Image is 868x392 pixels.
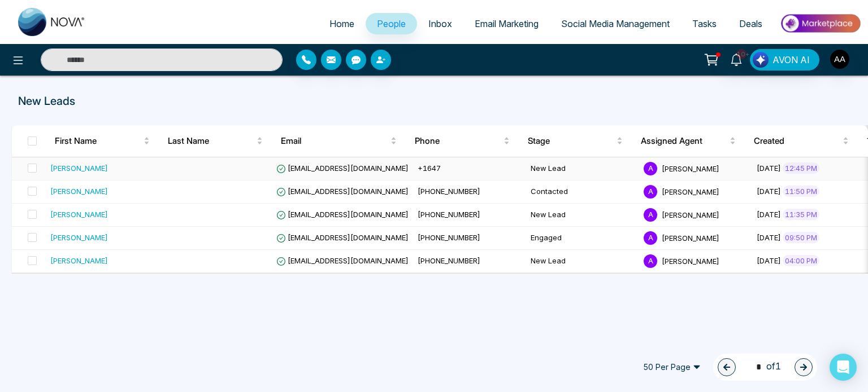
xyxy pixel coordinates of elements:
img: User Avatar [830,50,849,69]
span: [PHONE_NUMBER] [418,256,480,265]
span: +1647 [418,164,441,173]
span: [PERSON_NAME] [662,164,719,173]
span: [PERSON_NAME] [662,233,719,242]
span: Social Media Management [561,18,670,29]
span: 09:50 PM [783,232,819,243]
span: Assigned Agent [641,134,727,148]
span: 11:50 PM [783,186,819,197]
span: AVON AI [772,53,810,67]
span: Email [281,134,388,148]
a: Home [318,13,366,34]
p: New Leads [18,93,568,109]
a: Tasks [681,13,728,34]
span: [DATE] [757,233,781,242]
span: [PHONE_NUMBER] [418,210,480,219]
span: 11:35 PM [783,209,819,220]
button: AVON AI [750,49,819,71]
span: Phone [415,134,501,148]
div: [PERSON_NAME] [50,255,108,266]
th: Phone [406,125,519,157]
span: [PERSON_NAME] [662,256,719,265]
div: [PERSON_NAME] [50,162,108,174]
span: Stage [528,134,614,148]
span: Inbox [428,18,452,29]
a: People [366,13,417,34]
td: New Lead [526,157,639,180]
span: [EMAIL_ADDRESS][DOMAIN_NAME] [276,210,409,219]
span: [DATE] [757,210,781,219]
span: A [644,231,657,245]
span: A [644,254,657,268]
img: Market-place.gif [779,11,861,36]
span: [PERSON_NAME] [662,210,719,219]
span: [DATE] [757,187,781,196]
span: Email Marketing [475,18,539,29]
span: Tasks [692,18,717,29]
div: [PERSON_NAME] [50,232,108,243]
td: New Lead [526,204,639,227]
th: Stage [519,125,632,157]
span: [DATE] [757,164,781,173]
span: [PERSON_NAME] [662,187,719,196]
span: 04:00 PM [783,255,819,266]
span: People [377,18,406,29]
span: A [644,208,657,222]
a: Social Media Management [550,13,681,34]
a: Inbox [417,13,463,34]
span: [DATE] [757,256,781,265]
th: Assigned Agent [632,125,745,157]
img: Lead Flow [753,52,769,68]
span: Created [754,134,840,148]
span: [PHONE_NUMBER] [418,233,480,242]
span: [EMAIL_ADDRESS][DOMAIN_NAME] [276,187,409,196]
span: [EMAIL_ADDRESS][DOMAIN_NAME] [276,164,409,173]
img: Nova CRM Logo [18,8,86,36]
a: Deals [728,13,774,34]
span: Last Name [168,134,254,148]
span: Deals [739,18,762,29]
div: [PERSON_NAME] [50,186,108,197]
td: Contacted [526,180,639,204]
span: 10+ [736,49,747,59]
span: [EMAIL_ADDRESS][DOMAIN_NAME] [276,256,409,265]
span: First Name [55,134,141,148]
span: A [644,162,657,175]
th: Email [272,125,406,157]
a: 10+ [723,49,750,69]
span: A [644,185,657,199]
th: Last Name [159,125,272,157]
span: 12:45 PM [783,162,819,174]
span: of 1 [749,359,781,375]
span: Home [329,18,354,29]
th: First Name [46,125,159,157]
span: [PHONE_NUMBER] [418,187,480,196]
span: [EMAIL_ADDRESS][DOMAIN_NAME] [276,233,409,242]
a: Email Marketing [463,13,550,34]
span: 50 Per Page [635,358,709,376]
td: Engaged [526,227,639,250]
th: Created [745,125,858,157]
div: [PERSON_NAME] [50,209,108,220]
td: New Lead [526,250,639,273]
div: Open Intercom Messenger [830,354,857,381]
